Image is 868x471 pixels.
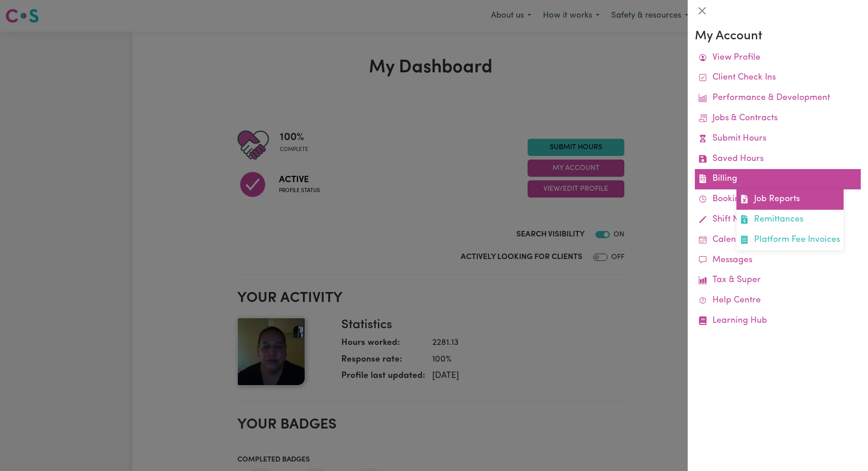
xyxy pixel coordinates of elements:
a: Job Reports [736,189,844,210]
a: Tax & Super [695,270,861,291]
a: BillingJob ReportsRemittancesPlatform Fee Invoices [695,169,861,189]
a: View Profile [695,48,861,68]
a: Bookings [695,189,861,210]
a: Platform Fee Invoices [736,230,844,250]
a: Messages [695,250,861,271]
a: Learning Hub [695,311,861,331]
a: Help Centre [695,291,861,311]
h3: My Account [695,29,861,44]
a: Remittances [736,210,844,230]
a: Submit Hours [695,129,861,149]
a: Client Check Ins [695,68,861,88]
a: Saved Hours [695,149,861,170]
a: Calendar [695,230,861,250]
a: Shift Notes [695,210,861,230]
a: Performance & Development [695,88,861,108]
a: Jobs & Contracts [695,108,861,129]
button: Close [695,4,709,18]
